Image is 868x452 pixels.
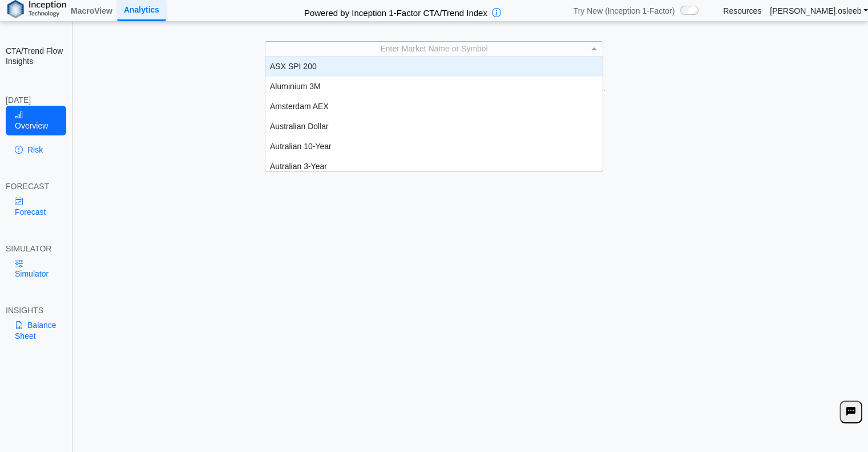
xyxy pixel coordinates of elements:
[66,1,117,21] a: MacroView
[265,57,603,171] div: grid
[265,117,603,137] div: Australian Dollar
[574,6,675,16] span: Try New (Inception 1-Factor)
[76,127,865,139] h3: Please Select an Asset to Start
[723,6,761,16] a: Resources
[300,3,492,19] h2: Powered by Inception 1-Factor CTA/Trend Index
[78,86,864,93] h5: Positioning data updated at previous day close; Price and Flow estimates updated intraday (15-min...
[265,57,603,77] div: ASX SPI 200
[6,181,66,191] div: FORECAST
[6,140,66,159] a: Risk
[6,305,66,315] div: INSIGHTS
[265,157,603,177] div: Autralian 3-Year
[770,6,868,16] a: [PERSON_NAME].osleeb
[6,315,66,345] a: Balance Sheet
[6,95,66,105] div: [DATE]
[265,77,603,97] div: Aluminium 3M
[6,243,66,254] div: SIMULATOR
[265,42,602,56] div: Enter Market Name or Symbol
[6,191,66,221] a: Forecast
[6,106,66,135] a: Overview
[6,46,66,66] h2: CTA/Trend Flow Insights
[6,254,66,283] a: Simulator
[265,137,603,157] div: Autralian 10-Year
[265,97,603,117] div: Amsterdam AEX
